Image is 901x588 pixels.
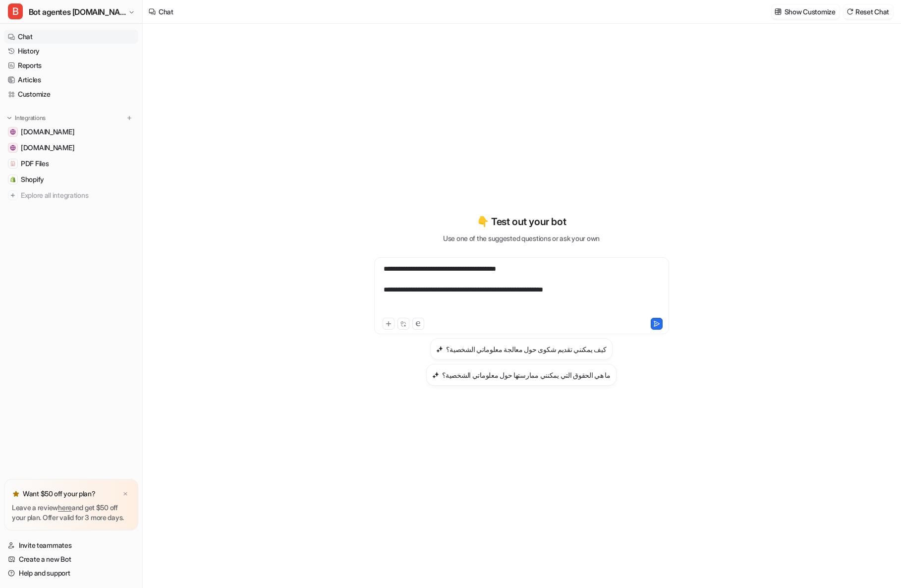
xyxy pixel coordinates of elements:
[12,490,20,498] img: star
[21,127,74,137] span: [DOMAIN_NAME]
[8,3,23,19] span: B
[122,491,128,497] img: x
[4,73,138,87] a: Articles
[15,114,46,122] p: Integrations
[4,59,138,72] a: Reports
[4,157,138,171] a: PDF FilesPDF Files
[775,8,782,15] img: customize
[4,125,138,139] a: handwashbasin.com[DOMAIN_NAME]
[446,344,606,354] h3: كيف يمكنني تقديم شكوى حول معالجة معلوماتي الشخصية؟
[4,552,138,566] a: Create a new Bot
[4,30,138,44] a: Chat
[126,115,133,121] img: menu_add.svg
[21,143,74,153] span: [DOMAIN_NAME]
[29,5,126,19] span: Bot agentes [DOMAIN_NAME]
[846,8,853,15] img: reset
[432,371,439,379] img: ما هي الحقوق التي يمكنني ممارستها حول معلوماتي الشخصية؟
[4,141,138,155] a: www.lioninox.com[DOMAIN_NAME]
[4,188,138,202] a: Explore all integrations
[21,187,134,203] span: Explore all integrations
[159,6,173,17] div: Chat
[4,538,138,552] a: Invite teammates
[477,214,566,229] p: 👇 Test out your bot
[426,364,617,386] button: ما هي الحقوق التي يمكنني ممارستها حول معلوماتي الشخصية؟ما هي الحقوق التي يمكنني ممارستها حول معلو...
[10,129,16,135] img: handwashbasin.com
[430,338,612,360] button: كيف يمكنني تقديم شكوى حول معالجة معلوماتي الشخصية؟كيف يمكنني تقديم شكوى حول معالجة معلوماتي الشخصية؟
[4,173,138,186] a: ShopifyShopify
[10,161,16,167] img: PDF Files
[443,233,600,243] p: Use one of the suggested questions or ask your own
[23,489,96,499] p: Want $50 off your plan?
[21,175,44,184] span: Shopify
[10,176,16,182] img: Shopify
[785,6,836,17] p: Show Customize
[6,115,13,121] img: expand menu
[21,159,49,169] span: PDF Files
[772,4,840,19] button: Show Customize
[844,4,893,19] button: Reset Chat
[10,145,16,151] img: www.lioninox.com
[4,566,138,580] a: Help and support
[58,503,72,512] a: here
[12,503,130,523] p: Leave a review and get $50 off your plan. Offer valid for 3 more days.
[4,44,138,58] a: History
[8,190,18,200] img: explore all integrations
[442,370,611,380] h3: ما هي الحقوق التي يمكنني ممارستها حول معلوماتي الشخصية؟
[4,87,138,101] a: Customize
[436,346,443,353] img: كيف يمكنني تقديم شكوى حول معالجة معلوماتي الشخصية؟
[4,113,49,123] button: Integrations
